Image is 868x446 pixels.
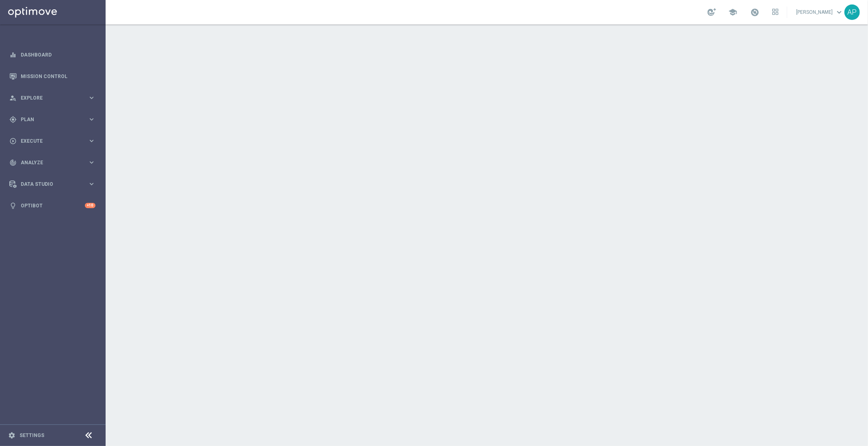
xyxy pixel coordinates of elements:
[9,52,96,58] button: equalizer Dashboard
[9,137,17,145] i: play_circle_outline
[9,202,17,209] i: lightbulb
[9,159,17,166] i: track_changes
[9,65,95,87] div: Mission Control
[844,4,860,20] div: AP
[9,116,96,123] button: gps_fixed Plan keyboard_arrow_right
[9,159,88,166] div: Analyze
[88,180,95,188] i: keyboard_arrow_right
[21,182,88,187] span: Data Studio
[21,139,88,144] span: Execute
[9,138,96,144] button: play_circle_outline Execute keyboard_arrow_right
[88,94,95,102] i: keyboard_arrow_right
[9,116,88,123] div: Plan
[9,95,96,101] button: person_search Explore keyboard_arrow_right
[9,44,95,65] div: Dashboard
[9,181,88,188] div: Data Studio
[9,94,88,102] div: Explore
[9,116,17,123] i: gps_fixed
[85,203,95,208] div: +10
[21,195,85,216] a: Optibot
[88,159,95,166] i: keyboard_arrow_right
[835,8,844,17] span: keyboard_arrow_down
[9,195,95,216] div: Optibot
[19,433,44,438] a: Settings
[9,73,96,80] button: Mission Control
[795,6,844,18] a: [PERSON_NAME]keyboard_arrow_down
[9,137,88,145] div: Execute
[21,44,95,65] a: Dashboard
[88,137,95,145] i: keyboard_arrow_right
[8,432,15,439] i: settings
[21,117,88,122] span: Plan
[21,160,88,165] span: Analyze
[9,94,17,102] i: person_search
[9,51,17,59] i: equalizer
[21,96,88,100] span: Explore
[728,8,737,17] span: school
[88,115,95,123] i: keyboard_arrow_right
[21,65,95,87] a: Mission Control
[9,202,96,209] button: lightbulb Optibot +10
[9,159,96,166] button: track_changes Analyze keyboard_arrow_right
[9,181,96,187] button: Data Studio keyboard_arrow_right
